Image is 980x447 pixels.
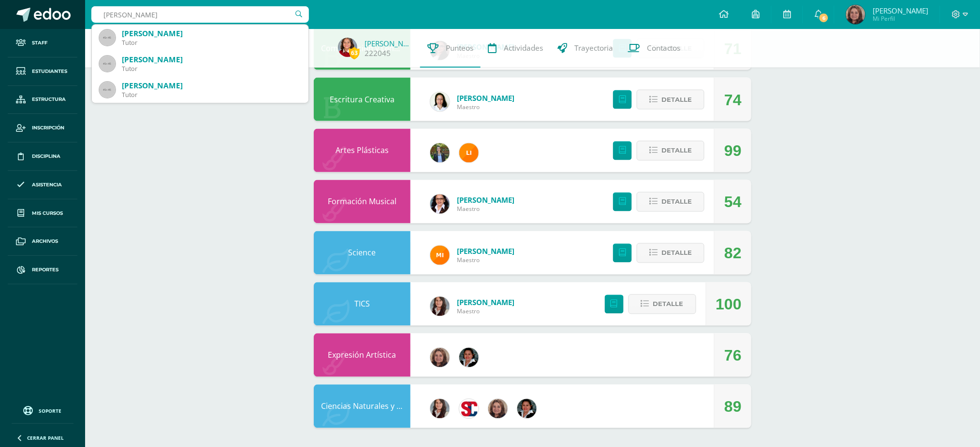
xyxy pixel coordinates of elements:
div: Tutor [122,39,301,47]
a: Mis cursos [8,199,77,228]
span: 63 [349,47,360,59]
a: Contactos [620,29,688,68]
div: Formación Musical [314,180,410,223]
div: 82 [724,232,742,275]
span: Inscripción [32,124,64,132]
img: 2be80b7038cf6d5aac617d54738a453e.png [430,143,450,163]
a: Science [349,248,376,258]
span: Detalle [661,193,692,211]
span: Detalle [661,91,692,109]
div: Science [314,231,410,275]
span: Soporte [39,407,62,414]
span: Trayectoria [574,43,613,53]
div: 76 [724,334,742,377]
button: Detalle [637,141,704,161]
img: 45x45 [100,30,115,45]
span: Staff [32,39,47,47]
a: Archivos [8,227,77,256]
a: Ciencias Naturales y Tecnología [321,401,436,412]
span: Reportes [32,266,59,274]
img: b20be52476d037d2dd4fed11a7a31884.png [846,5,865,24]
span: Detalle [661,142,692,160]
a: Trayectoria [550,29,620,68]
div: [PERSON_NAME] [122,55,301,65]
a: [PERSON_NAME] [457,298,514,307]
a: Expresión Artística [328,350,396,361]
div: TICS [314,282,410,326]
a: Asistencia [8,171,77,199]
span: Contactos [647,43,681,53]
div: [PERSON_NAME] [122,28,301,39]
img: b00be339a971913e7ab70613f0cf1e36.png [430,297,450,316]
div: Escritura Creativa [314,78,410,121]
div: Tutor [122,91,301,99]
div: Tutor [122,65,301,73]
span: Estructura [32,96,66,103]
a: Estudiantes [8,57,77,86]
span: Mi Perfil [873,14,928,23]
div: Artes Plásticas [314,129,410,172]
button: Detalle [637,90,704,110]
span: [PERSON_NAME] [873,6,928,15]
input: Busca un usuario... [91,6,309,23]
div: 99 [724,129,742,173]
a: Punteos [420,29,481,68]
img: b00be339a971913e7ab70613f0cf1e36.png [430,399,450,419]
img: 45x45 [100,82,115,98]
span: Mis cursos [32,210,63,217]
span: 6 [819,13,829,23]
button: Detalle [637,192,704,212]
div: 74 [724,78,742,122]
a: Actividades [481,29,550,68]
button: Detalle [629,294,696,314]
a: Inscripción [8,114,77,142]
div: [PERSON_NAME] [122,81,301,91]
button: Detalle [637,243,704,263]
div: Ciencias Naturales y Tecnología [314,385,410,428]
a: Disciplina [8,142,77,171]
div: 54 [724,181,742,224]
img: 61b5174946216157c8e2a4f9121bb77a.png [459,399,479,419]
span: Archivos [32,237,58,245]
a: Reportes [8,256,77,284]
span: Asistencia [32,181,62,189]
span: Maestro [457,307,514,316]
span: Cerrar panel [27,434,64,441]
a: Escritura Creativa [330,94,395,105]
div: 89 [724,385,742,429]
a: TICS [354,299,370,309]
a: Soporte [12,404,73,417]
span: Actividades [504,43,543,53]
img: 93b6fa2c51d5dccc1a2283e76f73c44c.png [517,399,537,419]
img: 93b6fa2c51d5dccc1a2283e76f73c44c.png [459,348,479,367]
img: 6fbc26837fd78081e2202675a432dd0c.png [430,348,450,367]
a: Artes Plásticas [336,145,389,156]
img: 45x45 [100,56,115,71]
span: Punteos [446,43,473,53]
span: Estudiantes [32,68,67,75]
a: [PERSON_NAME] [457,196,514,205]
a: Estructura [8,86,77,114]
a: Formación Musical [328,196,396,207]
img: 45e22c607c051982a137cf584b78d1ec.png [338,38,357,57]
a: [PERSON_NAME] [457,247,514,256]
div: 100 [716,283,742,326]
img: ba9aad4f0952ce05df1df3f7c4b97ba6.png [459,143,479,163]
span: Maestro [457,256,514,265]
a: [PERSON_NAME] [457,93,514,103]
img: 50a28e110b6752814bbd5c7cebe28769.png [430,195,450,214]
a: 222045 [365,48,391,58]
a: [PERSON_NAME] [365,39,413,48]
span: Detalle [653,295,684,313]
img: 0c51bd409f5749828a9dacd713f1661a.png [430,92,450,112]
img: 6fbc26837fd78081e2202675a432dd0c.png [488,399,508,419]
span: Detalle [661,244,692,262]
span: Disciplina [32,153,60,160]
span: Maestro [457,205,514,213]
div: Expresión Artística [314,334,410,377]
span: Maestro [457,103,514,111]
img: 3b63e81ae8d59e2454d081a70dbccde0.png [430,246,450,265]
a: Staff [8,29,77,57]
